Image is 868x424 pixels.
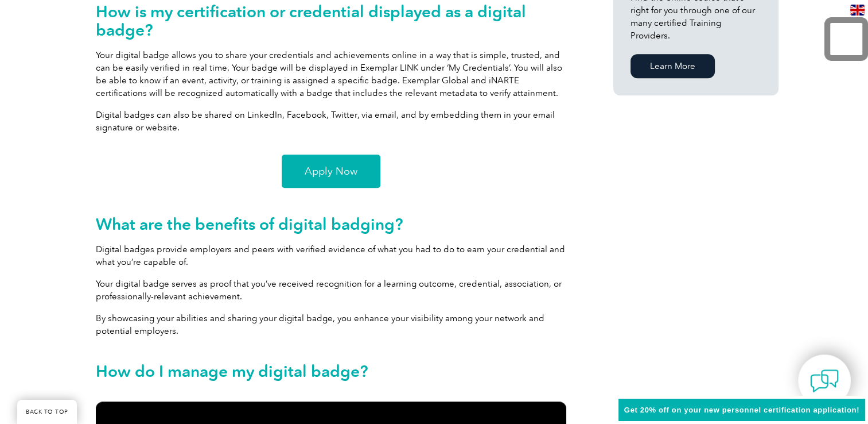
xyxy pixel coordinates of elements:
a: BACK TO TOP [17,400,77,424]
a: Learn More [630,54,715,78]
p: Your digital badge serves as proof that you’ve received recognition for a learning outcome, crede... [96,277,566,303]
h2: What are the benefits of digital badging? [96,215,566,233]
a: Apply Now [282,155,380,188]
p: Digital badges provide employers and peers with verified evidence of what you had to do to earn y... [96,243,566,268]
span: Get 20% off on your new personnel certification application! [624,406,859,414]
p: Your digital badge allows you to share your credentials and achievements online in a way that is ... [96,49,566,99]
h2: How do I manage my digital badge? [96,362,566,380]
h2: How is my certification or credential displayed as a digital badge? [96,2,566,39]
p: Digital badges can also be shared on LinkedIn, Facebook, Twitter, via email, and by embedding the... [96,109,566,134]
p: By showcasing your abilities and sharing your digital badge, you enhance your visibility among yo... [96,312,566,337]
img: contact-chat.png [810,367,839,395]
span: Apply Now [305,166,357,176]
img: en [850,5,865,16]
